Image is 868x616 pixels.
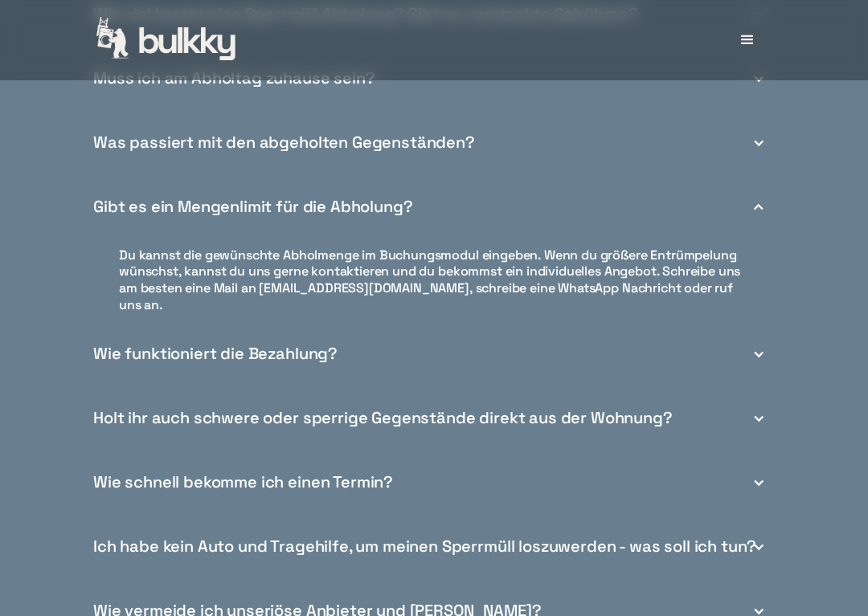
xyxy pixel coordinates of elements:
[87,386,781,451] div: Holt ihr auch schwere oder sperrige Gegenstände direkt aus der Wohnung?
[87,239,781,322] nav: Gibt es ein Mengenlimit für die Abholung?
[723,16,772,64] div: menu
[87,111,781,175] div: Was passiert mit den abgeholten Gegenständen?
[93,474,393,491] div: Wie schnell bekomme ich einen Termin?
[93,538,756,555] div: Ich habe kein Auto und Tragehilfe, um meinen Sperrmüll loszuwerden - was soll ich tun?
[87,175,781,239] div: Gibt es ein Mengenlimit für die Abholung?
[103,239,765,322] a: Du kannst die gewünschte Abholmenge im Buchungsmodul eingeben. Wenn du größere Entrümpelung wünsc...
[87,451,781,515] div: Wie schnell bekomme ich einen Termin?
[93,70,375,87] div: Muss ich am Abholtag zuhause sein?
[93,410,673,426] div: Holt ihr auch schwere oder sperrige Gegenstände direkt aus der Wohnung?
[93,134,475,151] div: Was passiert mit den abgeholten Gegenständen?
[87,322,781,386] div: Wie funktioniert die Bezahlung?
[93,198,412,215] div: Gibt es ein Mengenlimit für die Abholung?
[93,345,338,362] div: Wie funktioniert die Bezahlung?
[96,17,238,63] a: home
[87,515,781,579] div: Ich habe kein Auto und Tragehilfe, um meinen Sperrmüll loszuwerden - was soll ich tun?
